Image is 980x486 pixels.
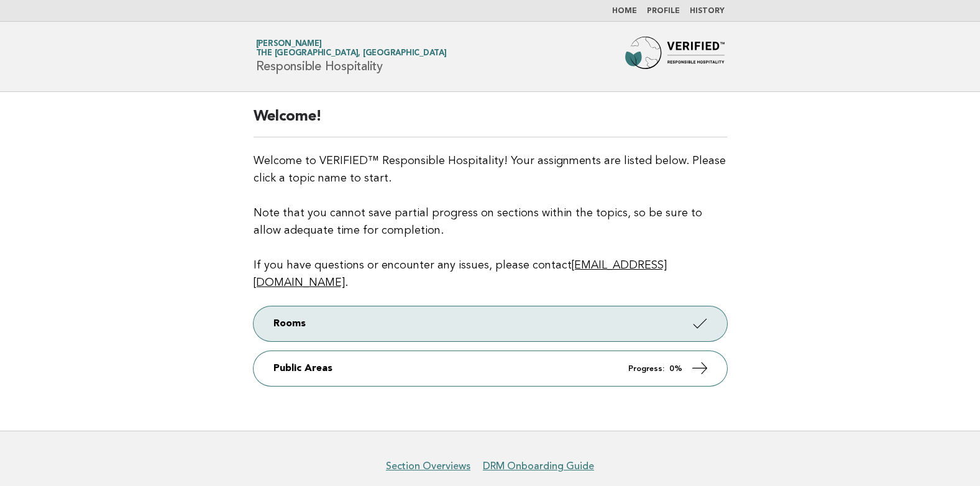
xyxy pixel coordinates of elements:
[612,7,637,15] a: Home
[628,365,664,373] em: Progress:
[254,152,727,291] p: Welcome to VERIFIED™ Responsible Hospitality! Your assignments are listed below. Please click a t...
[690,7,725,15] a: History
[254,107,727,137] h2: Welcome!
[669,365,682,373] strong: 0%
[254,351,727,386] a: Public Areas Progress: 0%
[625,37,725,76] img: Forbes Travel Guide
[256,40,447,73] h1: Responsible Hospitality
[256,50,447,58] span: The [GEOGRAPHIC_DATA], [GEOGRAPHIC_DATA]
[256,40,447,57] a: [PERSON_NAME]The [GEOGRAPHIC_DATA], [GEOGRAPHIC_DATA]
[483,460,594,472] a: DRM Onboarding Guide
[647,7,680,15] a: Profile
[386,460,470,472] a: Section Overviews
[254,306,727,341] a: Rooms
